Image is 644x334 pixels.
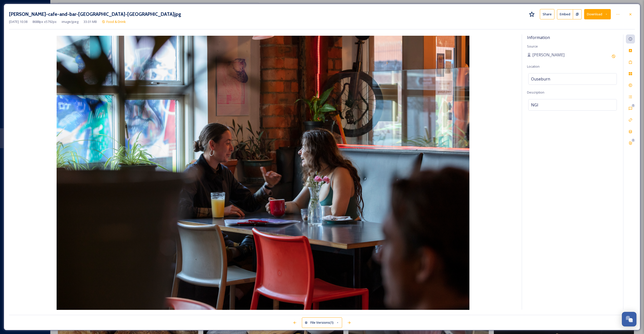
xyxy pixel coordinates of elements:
[527,35,550,40] span: Information
[302,317,342,328] button: File Versions(1)
[584,9,611,19] button: Download
[527,64,540,69] span: Location
[531,102,538,108] span: NGI
[9,11,181,18] h3: [PERSON_NAME]-cafe-and-bar-[GEOGRAPHIC_DATA]-[GEOGRAPHIC_DATA]jpg
[631,139,635,142] div: 0
[32,19,57,24] span: 8688 px x 5792 px
[622,312,636,326] button: Open Chat
[532,52,565,58] span: [PERSON_NAME]
[531,76,550,82] span: Ouseburn
[9,19,27,24] span: [DATE] 10:38
[9,36,517,311] img: ernest-cafe-and-bar-ouseburn-newcastle_51853955753_o.jpg
[631,104,635,107] div: 0
[84,19,97,24] span: 33.01 MB
[540,9,554,19] button: Share
[557,9,573,19] button: Embed
[106,19,126,24] span: Food & Drink
[62,19,78,24] span: image/jpeg
[527,44,538,49] span: Source
[527,90,544,95] span: Description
